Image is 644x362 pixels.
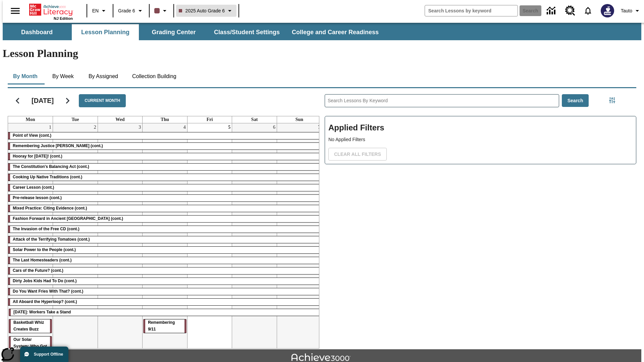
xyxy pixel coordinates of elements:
p: No Applied Filters [328,136,633,143]
span: NJ Edition [54,16,73,20]
span: Remembering Justice O'Connor (cont.) [13,143,103,148]
a: Friday [205,116,214,123]
div: Dirty Jobs Kids Had To Do (cont.) [8,278,322,285]
div: Cooking Up Native Traditions (cont.) [8,174,322,181]
button: Search [562,94,589,107]
span: Support Offline [34,352,63,357]
h1: Lesson Planning [3,47,641,60]
span: Mixed Practice: Citing Evidence (cont.) [13,206,87,210]
a: September 2, 2025 [93,123,98,131]
button: Language: EN, Select a language [89,5,111,17]
a: Data Center [543,2,561,20]
span: Grade 6 [118,7,135,14]
td: September 4, 2025 [143,123,187,360]
div: Cars of the Future? (cont.) [8,267,322,274]
div: SubNavbar [3,23,641,40]
button: Profile/Settings [618,5,644,17]
button: Previous [9,92,26,109]
a: Saturday [250,116,259,123]
a: September 7, 2025 [317,123,322,131]
span: Point of View (cont.) [13,133,51,138]
a: September 5, 2025 [227,123,232,131]
button: Select a new avatar [597,2,618,19]
button: Collection Building [127,68,182,84]
div: Solar Power to the People (cont.) [8,247,322,253]
a: September 4, 2025 [182,123,187,131]
div: Basketball Whiz Creates Buzz [9,319,52,333]
td: September 5, 2025 [187,123,232,360]
button: Next [59,92,76,109]
button: Support Offline [20,347,68,362]
div: Do You Want Fries With That? (cont.) [8,288,322,295]
button: Class/Student Settings [209,24,285,40]
div: Point of View (cont.) [8,132,322,139]
td: September 1, 2025 [8,123,53,360]
td: September 3, 2025 [98,123,143,360]
span: Cooking Up Native Traditions (cont.) [13,175,82,179]
button: By Month [8,68,43,84]
input: Search Lessons By Keyword [325,95,559,107]
button: Grading Center [140,24,207,40]
button: College and Career Readiness [286,24,384,40]
a: Monday [24,116,37,123]
div: The Last Homesteaders (cont.) [8,257,322,264]
input: search field [425,5,518,16]
a: Tuesday [70,116,80,123]
span: Labor Day: Workers Take a Stand [13,310,71,314]
span: Career Lesson (cont.) [13,185,54,190]
div: Mixed Practice: Citing Evidence (cont.) [8,205,322,212]
span: Attack of the Terrifying Tomatoes (cont.) [13,237,90,242]
button: Class: 2025 Auto Grade 6, Select your class [176,5,237,17]
span: All Aboard the Hyperloop? (cont.) [13,299,77,304]
td: September 2, 2025 [53,123,98,360]
div: All Aboard the Hyperloop? (cont.) [8,299,322,305]
div: Home [29,2,73,20]
a: Sunday [294,116,305,123]
div: Our Solar System: Who Got It Right? [9,337,52,357]
div: SubNavbar [3,24,385,40]
span: Fashion Forward in Ancient Rome (cont.) [13,216,123,221]
div: The Constitution's Balancing Act (cont.) [8,164,322,170]
button: By Week [46,68,80,84]
span: The Invasion of the Free CD (cont.) [13,227,79,231]
div: Remembering Justice O'Connor (cont.) [8,143,322,149]
div: Applied Filters [325,116,636,164]
div: Career Lesson (cont.) [8,184,322,191]
div: Labor Day: Workers Take a Stand [9,309,321,316]
a: September 1, 2025 [48,123,53,131]
div: Search [319,85,636,349]
div: Hooray for Constitution Day! (cont.) [8,153,322,160]
a: Notifications [579,2,597,19]
span: The Last Homesteaders (cont.) [13,258,71,262]
td: September 6, 2025 [232,123,277,360]
div: Attack of the Terrifying Tomatoes (cont.) [8,236,322,243]
img: Avatar [601,4,614,17]
button: Filters Side menu [605,94,619,107]
div: Pre-release lesson (cont.) [8,195,322,201]
span: Our Solar System: Who Got It Right? [13,337,47,355]
span: Tauto [621,7,632,14]
a: Home [29,3,73,16]
span: EN [92,7,99,14]
a: Resource Center, Will open in new tab [561,2,579,20]
div: Remembering 9/11 [143,319,186,333]
button: Lesson Planning [72,24,139,40]
span: Basketball Whiz Creates Buzz [13,320,44,331]
button: Open side menu [5,1,25,21]
h2: [DATE] [32,97,54,105]
a: September 6, 2025 [272,123,277,131]
span: Do You Want Fries With That? (cont.) [13,289,83,294]
button: Dashboard [3,24,70,40]
span: Pre-release lesson (cont.) [13,195,62,200]
button: By Assigned [83,68,123,84]
a: Thursday [159,116,170,123]
span: Hooray for Constitution Day! (cont.) [13,154,62,159]
div: Calendar [2,85,319,349]
h2: Applied Filters [328,120,633,136]
span: 2025 Auto Grade 6 [179,7,225,14]
div: The Invasion of the Free CD (cont.) [8,226,322,233]
span: Solar Power to the People (cont.) [13,247,76,252]
a: Wednesday [114,116,126,123]
td: September 7, 2025 [277,123,322,360]
button: Class color is dark brown. Change class color [152,5,171,17]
